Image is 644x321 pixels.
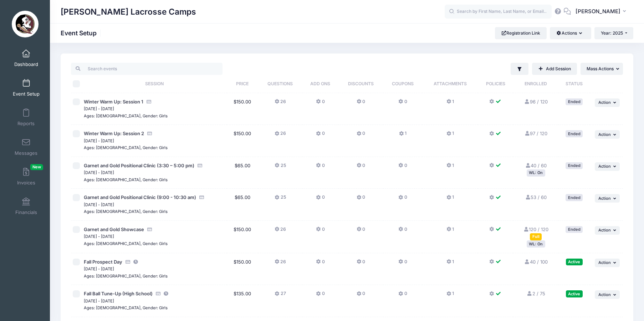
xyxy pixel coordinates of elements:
span: Winter Warm Up: Session 1 [84,99,143,105]
button: 0 [316,259,324,269]
div: WL: On [527,240,545,247]
button: Action [595,290,620,299]
div: Ended [566,98,583,105]
div: Ended [566,226,583,233]
td: $150.00 [227,93,259,125]
button: 0 [316,226,324,236]
button: 25 [275,162,286,173]
button: 0 [357,259,365,269]
i: This session is currently scheduled to pause registration at 08:00 AM America/New York on 10/18/2... [163,291,169,296]
small: [DATE] - [DATE] [84,106,114,111]
td: $150.00 [227,125,259,157]
button: Action [595,162,620,171]
a: Financials [9,194,43,219]
div: WL: On [527,169,545,176]
button: Action [595,259,620,267]
span: Policies [486,81,505,86]
button: 26 [275,226,286,236]
button: Action [595,130,620,139]
h1: Event Setup [61,29,103,37]
td: $135.00 [227,285,259,317]
button: Actions [550,27,591,39]
span: Action [598,228,611,233]
div: Full [530,233,542,240]
a: 40 / 60 [525,163,547,168]
small: [DATE] - [DATE] [84,299,114,304]
a: 2 / 75 [527,291,545,296]
button: 0 [357,162,365,173]
i: This session is currently scheduled to pause registration at 08:00 AM America/New York on 09/13/2... [133,260,139,264]
button: 26 [275,98,286,109]
small: [DATE] - [DATE] [84,266,114,271]
th: Price [227,75,259,93]
td: $65.00 [227,157,259,189]
span: Coupons [392,81,414,86]
span: Discounts [348,81,374,86]
td: $65.00 [227,189,259,221]
a: 53 / 60 [525,194,547,200]
button: 1 [446,162,454,173]
img: Sara Tisdale Lacrosse Camps [12,11,39,37]
button: 0 [398,226,407,236]
th: Attachments [422,75,478,93]
span: Garnet and Gold Showcase [84,226,144,232]
span: Garnet and Gold Positional Clinic (9:00 - 10:30 am) [84,194,196,200]
i: Accepting Credit Card Payments [125,260,131,264]
span: Questions [267,81,293,86]
button: 25 [275,194,286,204]
i: Accepting Credit Card Payments [155,291,161,296]
th: Status [558,75,590,93]
small: [DATE] - [DATE] [84,170,114,175]
button: 0 [316,98,324,109]
a: Reports [9,105,43,130]
td: $150.00 [227,221,259,253]
i: Accepting Credit Card Payments [197,163,203,168]
td: $150.00 [227,253,259,285]
span: Fall Prospect Day [84,259,122,265]
button: 0 [398,194,407,204]
small: Ages: [DEMOGRAPHIC_DATA], Gender: Girls [84,113,168,118]
span: Add Ons [310,81,330,86]
button: 0 [316,290,324,301]
button: Mass Actions [581,63,623,75]
span: Event Setup [13,91,40,97]
button: Action [595,226,620,235]
span: Garnet and Gold Positional Clinic (3:30 – 5:00 pm) [84,163,194,168]
div: Active [566,290,583,297]
button: 1 [446,290,454,301]
a: Registration Link [495,27,547,39]
input: Search by First Name, Last Name, or Email... [445,5,552,19]
i: Accepting Credit Card Payments [147,131,152,136]
i: Accepting Credit Card Payments [146,100,152,104]
button: 0 [357,226,365,236]
button: 1 [446,226,454,236]
th: Coupons [383,75,422,93]
span: Invoices [17,180,35,186]
span: Mass Actions [587,66,614,71]
a: Messages [9,134,43,159]
button: 0 [398,98,407,109]
small: Ages: [DEMOGRAPHIC_DATA], Gender: Girls [84,177,168,182]
button: 0 [357,290,365,301]
a: Event Setup [9,75,43,100]
small: Ages: [DEMOGRAPHIC_DATA], Gender: Girls [84,145,168,150]
small: Ages: [DEMOGRAPHIC_DATA], Gender: Girls [84,305,168,310]
span: Messages [15,150,37,156]
span: [PERSON_NAME] [576,7,620,15]
a: InvoicesNew [9,164,43,189]
a: 40 / 100 [524,259,548,265]
div: Ended [566,194,583,201]
button: 1 [446,98,454,109]
a: Dashboard [9,46,43,71]
i: Accepting Credit Card Payments [147,227,152,232]
th: Add Ons [302,75,338,93]
button: 0 [316,130,324,141]
span: Action [598,196,611,201]
small: Ages: [DEMOGRAPHIC_DATA], Gender: Girls [84,209,168,214]
button: 0 [398,162,407,173]
button: 0 [398,290,407,301]
th: Enrolled [513,75,558,93]
button: 1 [446,259,454,269]
th: Questions [258,75,302,93]
small: Ages: [DEMOGRAPHIC_DATA], Gender: Girls [84,274,168,279]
